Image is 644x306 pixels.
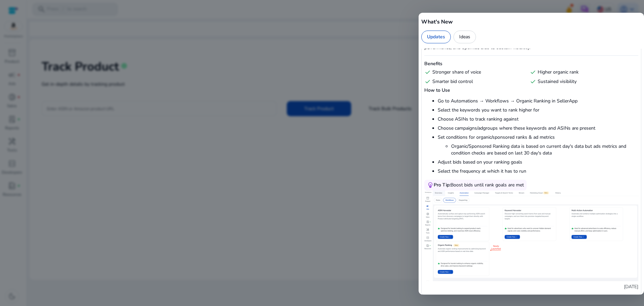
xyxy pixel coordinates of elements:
[438,98,638,104] li: Go to Automations → Workflows → Organic Ranking in SellerApp
[530,78,536,85] span: check
[530,69,536,76] span: check
[427,182,434,188] span: emoji_objects
[451,143,638,157] li: Organic/Sponsored Ranking data is based on current day's data but ads metrics and condition check...
[453,31,476,43] div: Ideas
[424,78,527,85] div: Smarter bid control
[424,69,431,76] span: check
[424,78,431,85] span: check
[438,107,638,114] li: Select the keywords you want to rank higher for
[421,31,451,43] div: Updates
[438,159,638,166] li: Adjust bids based on your ranking goals
[530,69,632,76] div: Higher organic rank
[421,18,641,26] h5: What's New
[424,87,638,94] h6: How to Use
[434,182,524,188] div: Boost bids until rank goals are met
[434,182,450,188] span: Pro Tip:
[438,134,638,157] li: Set conditions for organic/sponsored ranks & ad metrics
[438,168,638,175] li: Select the frequency at which it has to run
[530,78,632,85] div: Sustained visibility
[438,116,638,123] li: Choose ASINs to track ranking against
[438,125,638,132] li: Choose campaigns/adgroups where these keywords and ASINs are present
[424,60,638,67] h6: Benefits
[424,283,638,290] p: [DATE]
[424,190,638,281] img: Organic Ranking Automation for Share of Voice
[424,69,527,76] div: Stronger share of voice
